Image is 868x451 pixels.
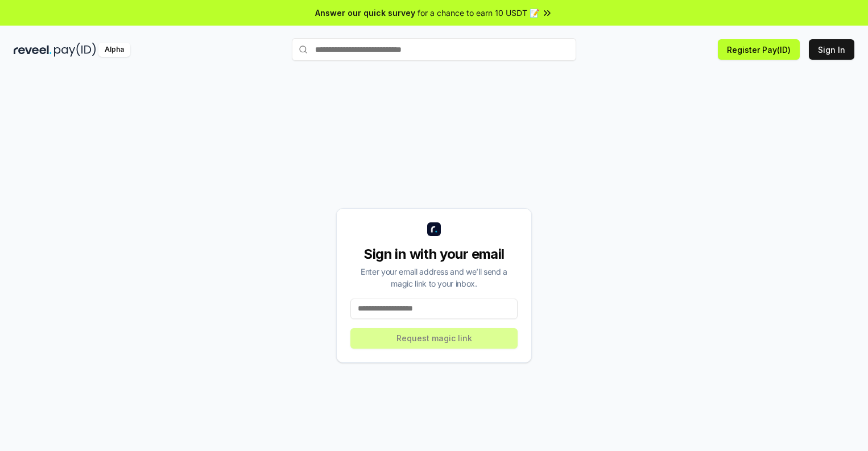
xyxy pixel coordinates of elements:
img: pay_id [54,43,96,57]
img: reveel_dark [14,43,52,57]
div: Sign in with your email [350,245,518,263]
div: Enter your email address and we’ll send a magic link to your inbox. [350,266,518,289]
button: Register Pay(ID) [718,39,800,60]
button: Sign In [809,39,854,60]
div: Alpha [98,43,130,57]
span: Answer our quick survey [315,7,415,19]
img: logo_small [427,222,441,236]
span: for a chance to earn 10 USDT 📝 [418,7,539,19]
